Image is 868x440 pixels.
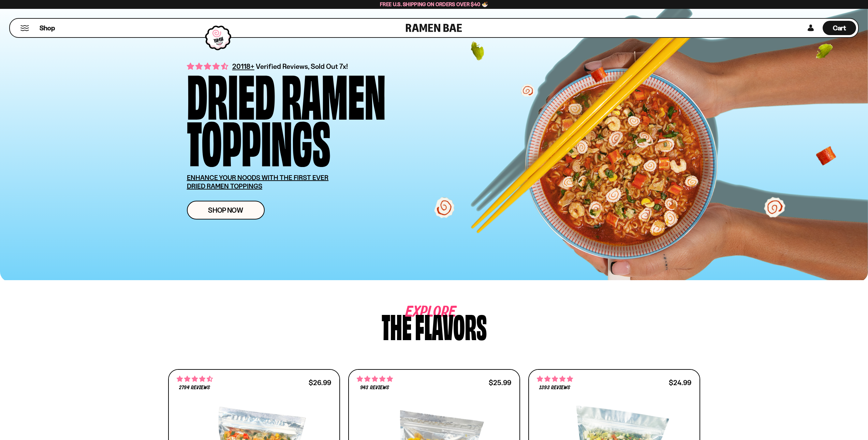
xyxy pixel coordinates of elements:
div: flavors [415,309,487,342]
div: Toppings [187,117,330,163]
span: 4.76 stars [537,375,573,383]
span: Shop [40,24,55,33]
button: Mobile Menu Trigger [20,25,29,31]
div: Cart [823,19,856,37]
span: 943 reviews [360,385,389,391]
div: Dried [187,70,275,117]
span: 4.68 stars [177,375,213,383]
span: 1393 reviews [539,385,570,391]
span: Shop Now [208,207,243,214]
a: Shop Now [187,201,265,219]
div: $24.99 [669,379,691,386]
div: $25.99 [489,379,511,386]
div: The [382,309,412,342]
span: 4.75 stars [357,375,393,383]
a: Shop [40,21,55,35]
div: $26.99 [309,379,331,386]
div: Ramen [281,70,386,117]
span: Explore [406,309,436,316]
u: ENHANCE YOUR NOODS WITH THE FIRST EVER DRIED RAMEN TOPPINGS [187,173,329,190]
span: 2794 reviews [179,385,210,391]
span: Free U.S. Shipping on Orders over $40 🍜 [380,1,488,7]
span: Cart [833,24,846,32]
